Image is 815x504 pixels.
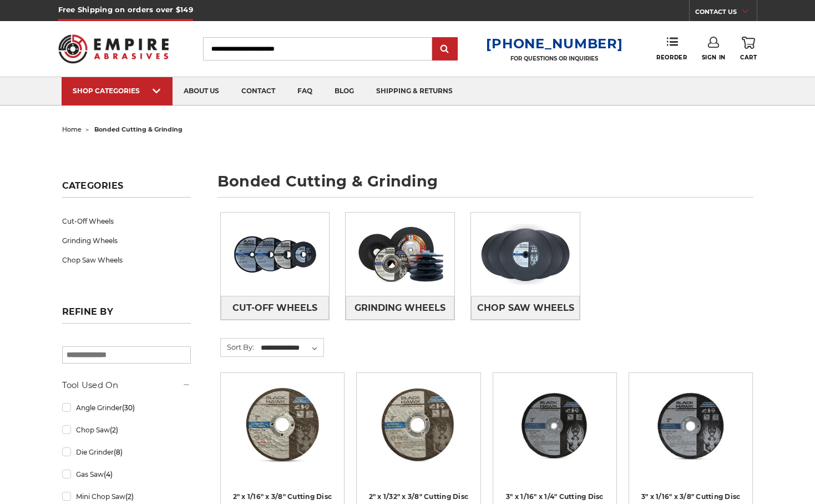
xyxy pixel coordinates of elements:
[221,296,330,320] a: Cut-Off Wheels
[229,381,336,488] a: 2" x 1/16" x 3/8" Cut Off Wheel
[471,296,580,320] a: Chop Saw Wheels
[355,299,446,317] span: Grinding Wheels
[510,381,599,470] img: 3” x .0625” x 1/4” Die Grinder Cut-Off Wheels by Black Hawk Abrasives
[122,404,135,412] span: (30)
[62,420,191,440] a: Chop Saw
[62,250,191,270] a: Chop Saw Wheels
[62,442,191,462] a: Die Grinder
[259,340,323,356] select: Sort By:
[346,216,454,293] img: Grinding Wheels
[702,54,726,61] span: Sign In
[110,426,118,434] span: (2)
[62,398,191,417] a: Angle Grinder
[62,211,191,231] a: Cut-Off Wheels
[656,54,687,61] span: Reorder
[374,381,463,470] img: 2" x 1/32" x 3/8" Cut Off Wheel
[173,77,230,105] a: about us
[695,6,757,21] a: CONTACT US
[232,299,317,317] span: Cut-Off Wheels
[740,54,757,61] span: Cart
[221,216,330,293] img: Cut-Off Wheels
[217,174,753,198] h1: bonded cutting & grinding
[637,381,745,488] a: 3" x 1/16" x 3/8" Cutting Disc
[656,37,687,61] a: Reorder
[238,381,327,470] img: 2" x 1/16" x 3/8" Cut Off Wheel
[62,379,191,392] h5: Tool Used On
[323,77,365,105] a: blog
[58,27,169,70] img: Empire Abrasives
[365,77,464,105] a: shipping & returns
[486,55,622,62] p: FOR QUESTIONS OR INQUIRIES
[346,296,454,320] a: Grinding Wheels
[94,125,183,133] span: bonded cutting & grinding
[434,38,456,61] input: Submit
[62,231,191,250] a: Grinding Wheels
[646,381,735,470] img: 3" x 1/16" x 3/8" Cutting Disc
[501,381,609,488] a: 3” x .0625” x 1/4” Die Grinder Cut-Off Wheels by Black Hawk Abrasives
[114,448,123,456] span: (8)
[486,36,622,52] a: [PHONE_NUMBER]
[104,470,113,478] span: (4)
[62,125,82,133] a: home
[125,492,134,501] span: (2)
[286,77,323,105] a: faq
[62,180,191,198] h5: Categories
[740,37,757,61] a: Cart
[221,339,254,355] label: Sort By:
[230,77,286,105] a: contact
[73,87,161,95] div: SHOP CATEGORIES
[477,299,574,317] span: Chop Saw Wheels
[471,216,580,293] img: Chop Saw Wheels
[62,306,191,324] h5: Refine by
[365,381,472,488] a: 2" x 1/32" x 3/8" Cut Off Wheel
[62,465,191,484] a: Gas Saw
